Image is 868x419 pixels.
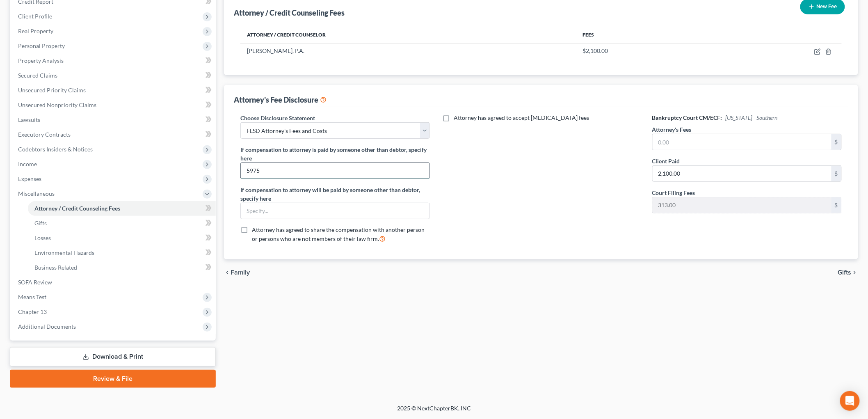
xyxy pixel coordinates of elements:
[852,269,858,276] i: chevron_right
[11,83,216,98] a: Unsecured Priority Claims
[240,114,315,122] label: Choose Disclosure Statement
[10,347,216,366] a: Download & Print
[28,201,216,216] a: Attorney / Credit Counseling Fees
[18,101,96,108] span: Unsecured Nonpriority Claims
[34,205,120,212] span: Attorney / Credit Counseling Fees
[11,127,216,142] a: Executory Contracts
[18,308,47,315] span: Chapter 13
[11,98,216,112] a: Unsecured Nonpriority Claims
[28,260,216,275] a: Business Related
[831,134,841,150] div: $
[840,391,860,411] div: Open Intercom Messenger
[726,114,778,121] span: [US_STATE] - Southern
[652,114,842,122] h6: Bankruptcy Court CM/ECF:
[18,190,55,197] span: Miscellaneous
[583,32,594,38] span: Fees
[34,234,51,241] span: Losses
[11,275,216,290] a: SOFA Review
[34,264,77,271] span: Business Related
[18,175,41,182] span: Expenses
[18,57,64,64] span: Property Analysis
[234,8,345,18] div: Attorney / Credit Counseling Fees
[652,125,692,134] label: Attorney's Fees
[652,188,695,197] label: Court Filing Fees
[18,323,76,330] span: Additional Documents
[28,216,216,231] a: Gifts
[234,95,327,105] div: Attorney's Fee Disclosure
[18,131,71,138] span: Executory Contracts
[247,32,326,38] span: Attorney / Credit Counselor
[18,27,53,34] span: Real Property
[18,146,93,153] span: Codebtors Insiders & Notices
[200,404,668,419] div: 2025 © NextChapterBK, INC
[11,53,216,68] a: Property Analysis
[838,269,852,276] span: Gifts
[241,163,429,179] input: Specify...
[583,47,608,54] span: $2,100.00
[10,370,216,388] a: Review & File
[240,145,430,163] label: If compensation to attorney is paid by someone other than debtor, specify here
[653,134,831,150] input: 0.00
[653,166,831,181] input: 0.00
[18,42,65,49] span: Personal Property
[247,47,304,54] span: [PERSON_NAME], P.A.
[28,231,216,245] a: Losses
[28,245,216,260] a: Environmental Hazards
[224,269,231,276] i: chevron_left
[653,197,831,213] input: 0.00
[240,185,430,203] label: If compensation to attorney will be paid by someone other than debtor, specify here
[11,112,216,127] a: Lawsuits
[831,197,841,213] div: $
[838,269,858,276] button: Gifts chevron_right
[224,269,250,276] button: chevron_left Family
[18,72,57,79] span: Secured Claims
[18,13,52,20] span: Client Profile
[11,68,216,83] a: Secured Claims
[241,203,429,219] input: Specify...
[831,166,841,181] div: $
[34,249,94,256] span: Environmental Hazards
[18,279,52,286] span: SOFA Review
[34,220,47,227] span: Gifts
[18,160,37,167] span: Income
[252,226,425,242] span: Attorney has agreed to share the compensation with another person or persons who are not members ...
[18,87,86,94] span: Unsecured Priority Claims
[18,116,40,123] span: Lawsuits
[454,114,589,121] span: Attorney has agreed to accept [MEDICAL_DATA] fees
[18,293,46,300] span: Means Test
[231,269,250,276] span: Family
[652,157,680,165] label: Client Paid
